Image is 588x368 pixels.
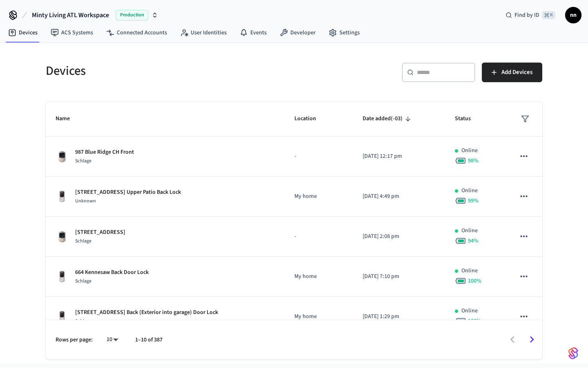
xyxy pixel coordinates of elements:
img: Yale Assure Touchscreen Wifi Smart Lock, Satin Nickel, Front [56,270,69,283]
span: ⌘ K [542,11,555,19]
span: Location [294,112,327,125]
span: Status [455,112,481,125]
p: 987 Blue Ridge CH Front [75,148,134,157]
p: Online [461,267,478,275]
span: 100 % [468,277,481,285]
a: Developer [273,25,322,40]
img: Yale Assure Touchscreen Wifi Smart Lock, Satin Nickel, Front [56,190,69,203]
p: [DATE] 12:17 pm [363,152,435,161]
span: Schlage [75,278,91,285]
span: Schlage [75,238,91,245]
button: nn [565,7,581,23]
p: [DATE] 2:08 pm [363,232,435,241]
p: Online [461,307,478,315]
p: My home [294,312,343,321]
span: 99 % [468,197,479,205]
a: Events [233,25,273,40]
span: Minty Living ATL Workspace [32,10,109,20]
img: Yale Assure Touchscreen Wifi Smart Lock, Satin Nickel, Front [56,310,69,323]
p: [STREET_ADDRESS] [75,228,125,237]
img: Schlage Sense Smart Deadbolt with Camelot Trim, Front [56,150,69,163]
p: [STREET_ADDRESS] Upper Patio Back Lock [75,188,181,197]
span: Date added(-03) [363,112,413,125]
p: Online [461,227,478,235]
h5: Devices [46,63,289,79]
img: SeamLogoGradient.69752ec5.svg [568,347,578,360]
span: Production [116,10,148,20]
button: Go to next page [522,330,541,349]
p: My home [294,272,343,281]
a: Connected Accounts [100,25,174,40]
p: - [294,152,343,161]
a: User Identities [174,25,233,40]
a: ACS Systems [44,25,100,40]
p: Online [461,186,478,195]
span: 98 % [468,157,479,165]
div: Find by ID⌘ K [499,8,562,22]
span: 94 % [468,237,479,245]
a: Settings [322,25,366,40]
p: [DATE] 4:49 pm [363,192,435,201]
span: 100 % [468,317,481,325]
div: 10 [102,334,122,346]
p: - [294,232,343,241]
span: nn [566,8,581,22]
span: Name [56,112,80,125]
p: 1–10 of 387 [135,336,163,344]
button: Add Devices [482,63,542,82]
span: Add Devices [501,67,532,78]
span: Schlage [75,318,91,325]
p: 664 Kennesaw Back Door Lock [75,268,149,277]
p: [DATE] 7:10 pm [363,272,435,281]
span: Unknown [75,197,96,204]
span: Find by ID [514,11,539,19]
img: Schlage Sense Smart Deadbolt with Camelot Trim, Front [56,230,69,243]
span: Schlage [75,157,91,164]
p: Online [461,146,478,155]
p: My home [294,192,343,201]
a: Devices [2,25,44,40]
p: [DATE] 1:29 pm [363,312,435,321]
p: Rows per page: [56,336,93,344]
p: [STREET_ADDRESS] Back (Exterior into garage) Door Lock [75,308,218,317]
